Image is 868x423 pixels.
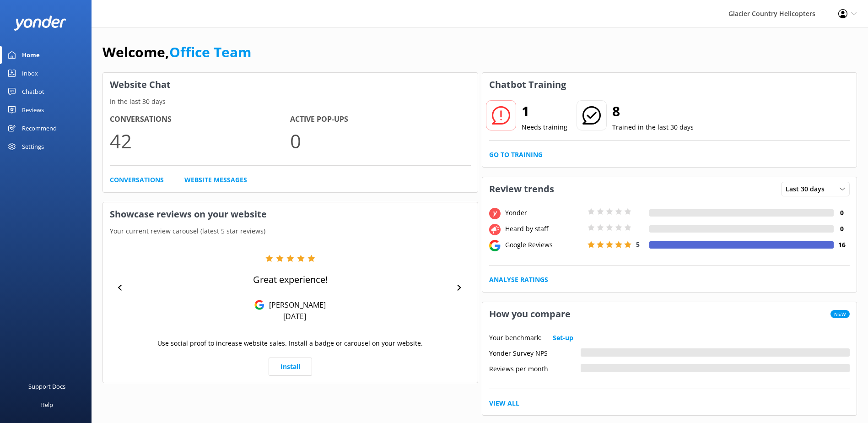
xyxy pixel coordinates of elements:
a: Conversations [110,175,164,185]
p: Your benchmark: [489,333,542,343]
h4: 16 [834,240,850,250]
div: Support Docs [28,377,65,396]
p: Great experience! [253,273,328,286]
a: View All [489,398,519,408]
h4: Active Pop-ups [290,114,470,125]
h3: How you compare [482,302,577,326]
h3: Review trends [482,177,561,201]
div: Help [40,396,53,414]
a: Set-up [553,333,573,343]
h3: Chatbot Training [482,73,573,97]
div: Google Reviews [503,240,585,250]
div: Reviews per month [489,364,581,372]
p: [PERSON_NAME] [264,300,326,310]
p: In the last 30 days [103,97,478,107]
p: Your current review carousel (latest 5 star reviews) [103,226,478,236]
h4: Conversations [110,114,290,125]
p: [DATE] [283,311,306,321]
a: Analyse Ratings [489,275,548,285]
p: 0 [290,125,470,156]
p: Trained in the last 30 days [612,122,694,132]
p: Use social proof to increase website sales. Install a badge or carousel on your website. [157,338,423,348]
div: Recommend [22,119,57,137]
span: Last 30 days [786,184,830,194]
a: Install [269,358,312,376]
div: Yonder [503,208,585,218]
h2: 1 [522,100,567,122]
div: Home [22,46,40,64]
p: 42 [110,125,290,156]
div: Inbox [22,64,38,82]
div: Reviews [22,101,44,119]
img: yonder-white-logo.png [14,16,66,31]
a: Website Messages [184,175,247,185]
div: Heard by staff [503,224,585,234]
a: Go to Training [489,150,543,160]
div: Chatbot [22,82,44,101]
h3: Website Chat [103,73,478,97]
p: Needs training [522,122,567,132]
img: Google Reviews [254,300,264,310]
h2: 8 [612,100,694,122]
h1: Welcome, [102,41,251,63]
div: Settings [22,137,44,156]
h3: Showcase reviews on your website [103,202,478,226]
span: 5 [636,240,640,249]
div: Yonder Survey NPS [489,348,581,357]
h4: 0 [834,208,850,218]
h4: 0 [834,224,850,234]
span: New [830,310,850,318]
a: Office Team [169,43,251,61]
